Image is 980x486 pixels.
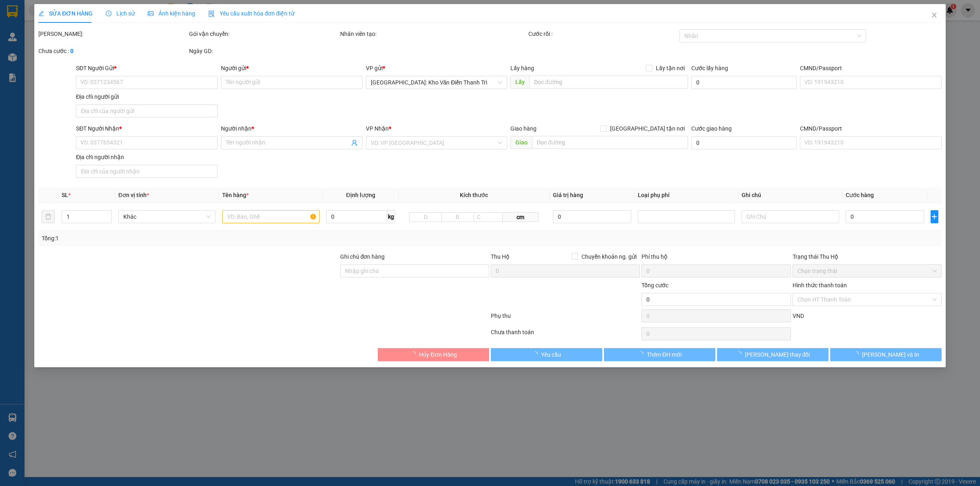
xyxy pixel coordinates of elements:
[38,11,44,16] span: edit
[931,210,938,223] button: plus
[532,351,541,357] span: loading
[76,153,218,162] div: Địa chỉ người nhận
[691,136,797,149] input: Cước giao hàng
[490,311,641,326] div: Phụ thu
[106,11,111,16] span: clock-circle
[366,125,389,132] span: VP Nhận
[222,192,249,198] span: Tên hàng
[691,65,728,71] label: Cước lấy hàng
[745,350,810,359] span: [PERSON_NAME] thay đổi
[378,348,489,361] button: Hủy Đơn Hàng
[635,187,738,203] th: Loại phụ phí
[38,47,187,55] div: Chưa cước :
[510,75,529,89] span: Lấy
[351,140,358,146] span: user-add
[118,192,149,198] span: Đơn vị tính
[691,125,732,132] label: Cước giao hàng
[528,29,677,38] div: Cước rồi :
[208,11,215,17] img: icon
[800,124,942,133] div: CMND/Passport
[474,212,503,222] input: C
[578,252,640,261] span: Chuyển khoản ng. gửi
[38,29,187,38] div: [PERSON_NAME]:
[691,76,797,89] input: Cước lấy hàng
[491,348,602,361] button: Yêu cầu
[76,92,218,101] div: Địa chỉ người gửi
[647,350,682,359] span: Thêm ĐH mới
[742,210,839,223] input: Ghi Chú
[189,47,338,55] div: Ngày GD:
[76,64,218,73] div: SĐT Người Gửi
[340,29,527,38] div: Nhân viên tạo:
[441,212,474,222] input: R
[797,265,937,277] span: Chọn trạng thái
[76,104,218,118] input: Địa chỉ của người gửi
[366,64,508,73] div: VP gửi
[532,136,688,149] input: Dọc đường
[221,64,363,73] div: Người gửi
[717,348,829,361] button: [PERSON_NAME] thay đổi
[510,65,534,71] span: Lấy hàng
[503,212,539,222] span: cm
[738,187,842,203] th: Ghi chú
[102,217,111,223] span: Decrease Value
[148,10,195,17] span: Ảnh kiện hàng
[931,12,938,18] span: close
[853,351,862,357] span: loading
[607,124,688,133] span: [GEOGRAPHIC_DATA] tận nơi
[793,313,804,319] span: VND
[419,350,457,359] span: Hủy Đơn Hàng
[105,212,110,217] span: up
[638,351,647,357] span: loading
[102,211,111,217] span: Increase Value
[541,350,561,359] span: Yêu cầu
[346,192,375,198] span: Định lượng
[42,234,378,243] div: Tổng: 1
[846,192,874,198] span: Cước hàng
[208,10,294,17] span: Yêu cầu xuất hóa đơn điện tử
[340,264,489,277] input: Ghi chú đơn hàng
[491,253,510,260] span: Thu Hộ
[387,210,395,223] span: kg
[736,351,745,357] span: loading
[221,124,363,133] div: Người nhận
[409,212,442,222] input: D
[641,252,791,264] div: Phí thu hộ
[76,124,218,133] div: SĐT Người Nhận
[76,165,218,178] input: Địa chỉ của người nhận
[410,351,419,357] span: loading
[862,350,919,359] span: [PERSON_NAME] và In
[653,64,688,73] span: Lấy tận nơi
[340,253,385,260] label: Ghi chú đơn hàng
[123,211,211,223] span: Khác
[38,10,93,17] span: SỬA ĐƠN HÀNG
[793,252,942,261] div: Trạng thái Thu Hộ
[510,125,537,132] span: Giao hàng
[641,282,668,288] span: Tổng cước
[923,4,946,27] button: Close
[931,213,938,220] span: plus
[553,192,583,198] span: Giá trị hàng
[604,348,715,361] button: Thêm ĐH mới
[42,210,55,223] button: delete
[62,192,68,198] span: SL
[106,10,135,17] span: Lịch sử
[371,76,503,89] span: Hà Nội: Kho Văn Điển Thanh Trì
[148,11,154,16] span: picture
[830,348,942,361] button: [PERSON_NAME] và In
[490,328,641,342] div: Chưa thanh toán
[529,75,688,89] input: Dọc đường
[70,48,73,54] b: 0
[222,210,319,223] input: VD: Bàn, Ghế
[189,29,338,38] div: Gói vận chuyển:
[105,217,110,222] span: down
[793,282,847,288] label: Hình thức thanh toán
[460,192,488,198] span: Kích thước
[510,136,532,149] span: Giao
[800,64,942,73] div: CMND/Passport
